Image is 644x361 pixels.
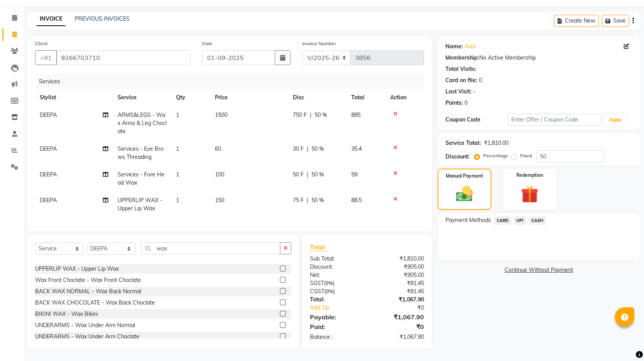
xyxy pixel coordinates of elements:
[326,280,333,286] span: 9%
[176,145,179,152] span: 1
[445,99,463,107] div: Points:
[445,216,491,224] span: Payment Methods
[35,50,57,65] button: +91
[351,145,362,152] span: 35.4
[75,15,130,22] a: PREVIOUS INVOICES
[215,197,224,204] span: 150
[176,171,179,178] span: 1
[311,145,324,153] span: 50 %
[378,304,430,312] div: ₹0
[445,42,463,51] div: Name:
[304,296,367,304] div: Total:
[35,321,135,329] div: UNDERARMS - Wax Under Arm Normal
[445,88,472,96] div: Last Visit:
[307,196,308,204] span: |
[385,89,424,106] th: Action
[351,111,361,118] span: 885
[171,89,210,106] th: Qty
[367,279,430,287] div: ₹81.45
[215,171,224,178] span: 100
[36,74,430,89] div: Services
[367,263,430,271] div: ₹905.00
[445,76,477,85] div: Card on file:
[311,171,324,179] span: 50 %
[304,304,378,312] a: Add Tip
[554,15,599,27] button: Create New
[304,287,367,296] div: ( )
[465,42,475,51] a: Ashi
[451,184,478,204] img: _cash.svg
[202,40,213,47] label: Date
[304,271,367,279] div: Net:
[351,197,362,204] span: 88.5
[310,280,324,287] span: SGST
[304,312,367,322] div: Payable:
[40,111,57,118] span: DEEPA
[304,333,367,341] div: Balance :
[516,172,543,179] label: Redemption
[304,322,367,331] div: Paid:
[215,145,221,152] span: 60
[445,54,479,62] div: Membership:
[302,40,336,47] label: Invoice Number
[176,111,179,118] span: 1
[445,65,476,73] div: Total Visits:
[483,152,508,159] label: Percentage
[118,145,164,160] span: Services - Eye Brows Threading
[118,197,162,212] span: UPPERLIP WAX - Upper Lip Wax
[176,197,179,204] span: 1
[347,89,385,106] th: Total
[35,299,155,307] div: BACK WAX CHOCOLATE - Wax Back Choclate
[304,255,367,263] div: Sub Total:
[118,111,167,135] span: ARMS&LEGS - Wax Arms & Leg Choclate
[35,276,141,284] div: Wax Front Choclate - Wax Front Choclate
[35,89,113,106] th: Stylist
[307,171,308,179] span: |
[293,145,304,153] span: 30 F
[210,89,288,106] th: Price
[494,216,511,225] span: CARD
[311,196,324,204] span: 50 %
[293,196,304,204] span: 75 F
[307,145,308,153] span: |
[35,265,119,273] div: UPPERLIP WAX - Upper Lip Wax
[367,255,430,263] div: ₹1,810.00
[367,271,430,279] div: ₹905.00
[310,111,311,119] span: |
[293,111,307,119] span: 750 F
[367,296,430,304] div: ₹1,067.90
[315,111,327,119] span: 50 %
[40,171,57,178] span: DEEPA
[445,153,470,161] div: Discount:
[484,139,509,147] div: ₹1,810.00
[215,111,227,118] span: 1500
[529,216,546,225] span: CASH
[479,76,482,85] div: 0
[35,333,139,341] div: UNDERARMS - Wax Under Arm Choclate
[40,145,57,152] span: DEEPA
[473,88,475,96] div: -
[310,243,328,251] span: Total
[304,279,367,287] div: ( )
[118,171,164,186] span: Services - Fore Head Wax
[40,197,57,204] span: DEEPA
[351,171,357,178] span: 59
[602,15,629,27] button: Save
[367,287,430,296] div: ₹81.45
[520,152,532,159] label: Fixed
[310,288,324,295] span: CGST
[367,322,430,331] div: ₹0
[288,89,347,106] th: Disc
[113,89,171,106] th: Service
[37,12,65,26] a: INVOICE
[293,171,304,179] span: 50 F
[35,310,98,318] div: BIKINI WAX - Wax Bikini
[56,50,190,65] input: Search by Name/Mobile/Email/Code
[367,333,430,341] div: ₹1,067.90
[465,99,468,107] div: 0
[367,312,430,322] div: ₹1,067.90
[326,288,333,294] span: 9%
[446,173,483,180] label: Manual Payment
[304,263,367,271] div: Discount:
[445,116,508,124] div: Coupon Code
